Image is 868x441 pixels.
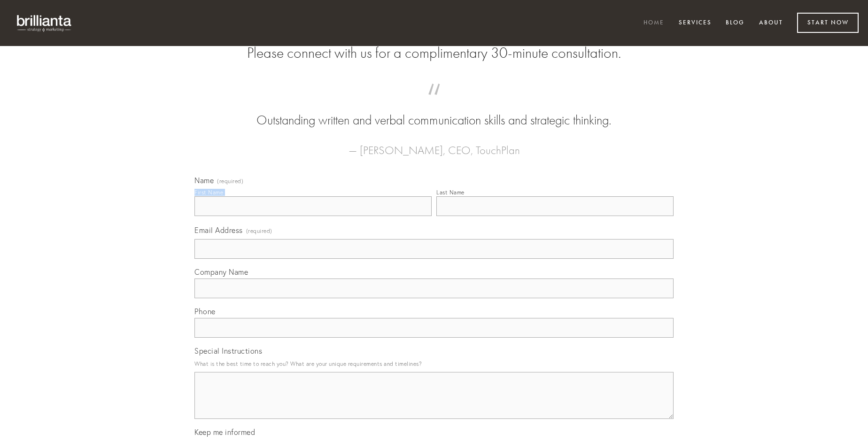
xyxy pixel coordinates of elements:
[194,225,243,235] span: Email Address
[209,130,659,160] figcaption: — [PERSON_NAME], CEO, TouchPlan
[436,189,465,196] div: Last Name
[720,15,751,31] a: Blog
[209,93,659,130] blockquote: Outstanding written and verbal communication skills and strategic thinking.
[194,346,262,356] span: Special Instructions
[797,13,859,33] a: Start Now
[194,357,674,370] p: What is the best time to reach you? What are your unique requirements and timelines?
[246,224,272,237] span: (required)
[194,307,216,316] span: Phone
[9,9,80,37] img: brillianta - research, strategy, marketing
[194,427,255,437] span: Keep me informed
[753,15,789,31] a: About
[637,15,670,31] a: Home
[673,15,718,31] a: Services
[194,267,248,277] span: Company Name
[217,178,243,184] span: (required)
[194,189,223,196] div: First Name
[194,44,674,62] h2: Please connect with us for a complimentary 30-minute consultation.
[209,93,659,111] span: “
[194,176,214,185] span: Name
